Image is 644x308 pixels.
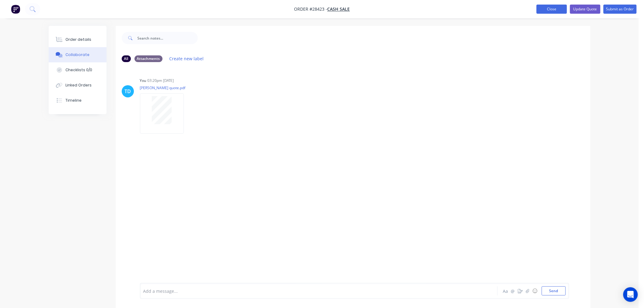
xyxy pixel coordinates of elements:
[294,6,327,12] span: Order #28423 -
[122,55,131,62] div: All
[542,286,566,296] button: Send
[140,85,190,90] p: [PERSON_NAME] quote.pdf
[124,88,131,95] div: TD
[148,78,174,83] div: 03:20pm [DATE]
[140,78,146,83] div: You
[531,287,539,295] button: ☺
[65,37,91,42] div: Order details
[11,5,20,14] img: Factory
[604,5,637,14] button: Submit as Order
[49,32,107,47] button: Order details
[509,287,517,295] button: @
[166,54,207,63] button: Create new label
[49,78,107,93] button: Linked Orders
[623,287,638,302] div: Open Intercom Messenger
[49,62,107,78] button: Checklists 0/0
[65,98,82,103] div: Timeline
[135,55,163,62] div: Attachments
[502,287,509,295] button: Aa
[570,5,600,14] button: Update Quote
[65,67,92,73] div: Checklists 0/0
[65,52,89,58] div: Collaborate
[65,82,92,88] div: Linked Orders
[327,6,350,12] a: CASH SALE
[537,5,567,14] button: Close
[49,47,107,62] button: Collaborate
[49,93,107,108] button: Timeline
[138,32,198,44] input: Search notes...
